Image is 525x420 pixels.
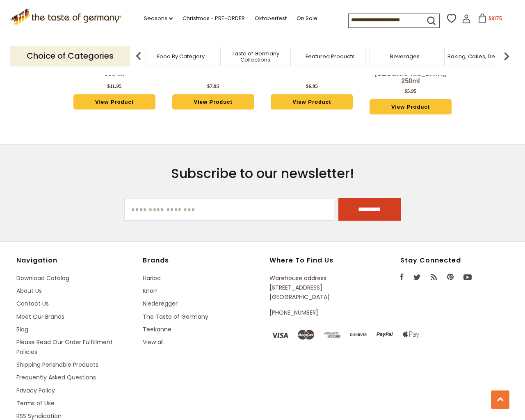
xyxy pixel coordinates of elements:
a: Download Catalog [16,274,69,282]
a: About Us [16,287,42,295]
a: Knorr [143,287,157,295]
a: Contact Us [16,299,49,308]
p: [PHONE_NUMBER] [269,308,363,317]
a: Featured Products [306,53,355,59]
h4: Where to find us [269,256,363,265]
div: $7.95 [207,82,219,90]
a: Meet Our Brands [16,313,64,321]
div: $6.95 [306,82,318,90]
a: On Sale [297,14,317,23]
img: next arrow [498,48,515,64]
a: View Product [370,99,452,115]
a: View Product [73,94,155,110]
a: Baking, Cakes, Desserts [447,53,511,59]
a: Terms of Use [16,399,55,407]
div: $5.95 [404,87,416,95]
a: Seasons [144,14,173,23]
a: The Taste of Germany [143,313,208,321]
a: Beverages [390,53,420,59]
a: Privacy Policy [16,386,55,395]
p: Choice of Categories [10,46,130,66]
a: Blog [16,325,28,333]
h4: Stay Connected [400,256,509,265]
p: Warehouse address: [STREET_ADDRESS] [GEOGRAPHIC_DATA] [269,274,363,302]
div: $11.95 [107,82,122,90]
a: View Product [271,94,353,110]
a: Please Read Our Order Fulfillment Policies [16,338,113,356]
a: Shipping Perishable Products [16,361,98,369]
a: Frequently Asked Questions [16,373,96,381]
a: Teekanne [143,325,171,333]
a: Niederegger [143,299,178,308]
a: View Product [172,94,254,110]
button: $8175 [472,14,507,26]
img: previous arrow [130,48,147,64]
a: RSS Syndication [16,412,62,420]
h4: Navigation [16,256,135,265]
a: Food By Category [157,53,205,59]
span: $8175 [488,15,502,22]
a: Oktoberfest [255,14,287,23]
h3: Subscribe to our newsletter! [124,165,401,182]
h4: Brands [143,256,261,265]
a: Christmas - PRE-ORDER [183,14,245,23]
a: Haribo [143,274,161,282]
a: Taste of Germany Collections [223,50,288,63]
a: View all [143,338,164,346]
